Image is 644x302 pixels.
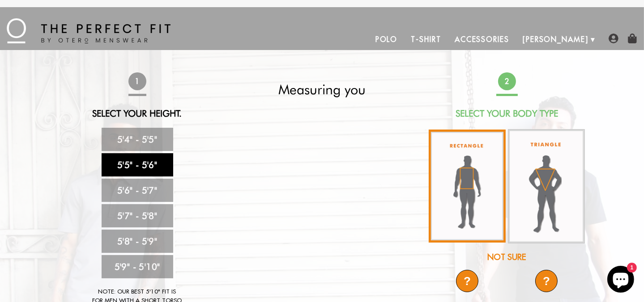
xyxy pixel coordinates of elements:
[508,129,585,243] img: triangle-body_336x.jpg
[448,29,516,50] a: Accessories
[429,130,506,243] img: rectangle-body_336x.jpg
[404,29,448,50] a: T-Shirt
[243,81,401,97] h2: Measuring you
[498,72,516,90] span: 2
[627,34,637,43] img: shopping-bag-icon.png
[102,153,173,176] a: 5'5" - 5'6"
[102,204,173,227] a: 5'7" - 5'8"
[102,255,173,278] a: 5'9" - 5'10"
[456,270,478,292] div: ?
[7,18,171,43] img: The Perfect Fit - by Otero Menswear - Logo
[102,230,173,253] a: 5'8" - 5'9"
[58,108,217,119] h2: Select Your Height.
[605,266,637,295] inbox-online-store-chat: Shopify online store chat
[428,108,586,119] h2: Select Your Body Type
[128,72,146,90] span: 1
[102,179,173,202] a: 5'6" - 5'7"
[102,128,173,151] a: 5'4" - 5'5"
[369,29,405,50] a: Polo
[535,270,558,292] div: ?
[609,34,618,43] img: user-account-icon.png
[428,251,586,263] div: Not Sure
[516,29,595,50] a: [PERSON_NAME]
